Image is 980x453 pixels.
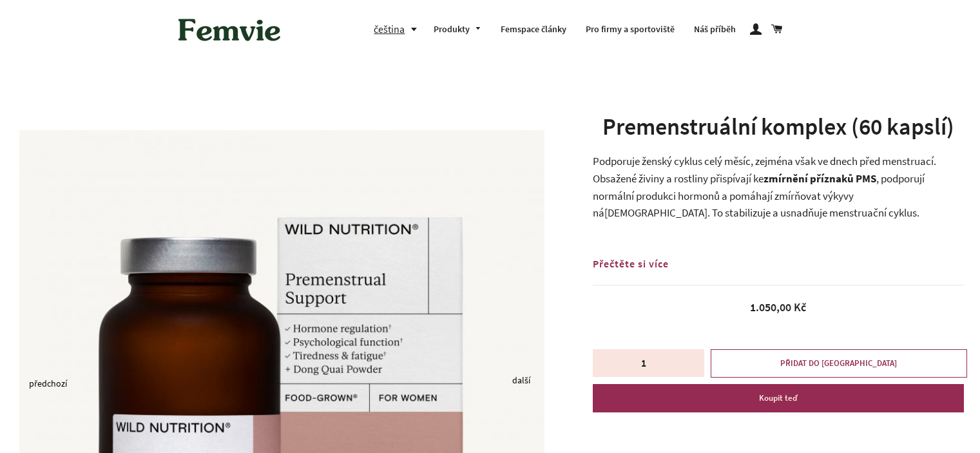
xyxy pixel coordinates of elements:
[576,13,684,46] a: Pro firmy a sportoviště
[593,154,936,186] span: Podporuje ženský cyklus celý měsíc, zejména však ve dnech před menstruací. Obsažené živiny a rost...
[491,13,576,46] a: Femspace články
[750,300,806,314] span: 1.050,00 Kč
[424,13,491,46] a: Produkty
[593,111,964,143] h1: Premenstruální komplex (60 kapslí)
[374,21,424,38] button: čeština
[593,257,669,270] span: Přečtěte si více
[711,349,967,378] button: PŘIDAT DO [GEOGRAPHIC_DATA]
[593,384,964,412] button: Koupit teď
[593,171,925,220] span: , podporují normální produkci hormonů a pomáhají zmírňovat výkyvy ná[DEMOGRAPHIC_DATA]. To stabil...
[29,383,35,387] button: Previous
[684,13,745,46] a: Náš příběh
[764,171,876,186] b: zmírnění příznaků PMS
[780,358,897,369] span: PŘIDAT DO [GEOGRAPHIC_DATA]
[171,10,287,50] img: Femvie
[512,380,519,383] button: Next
